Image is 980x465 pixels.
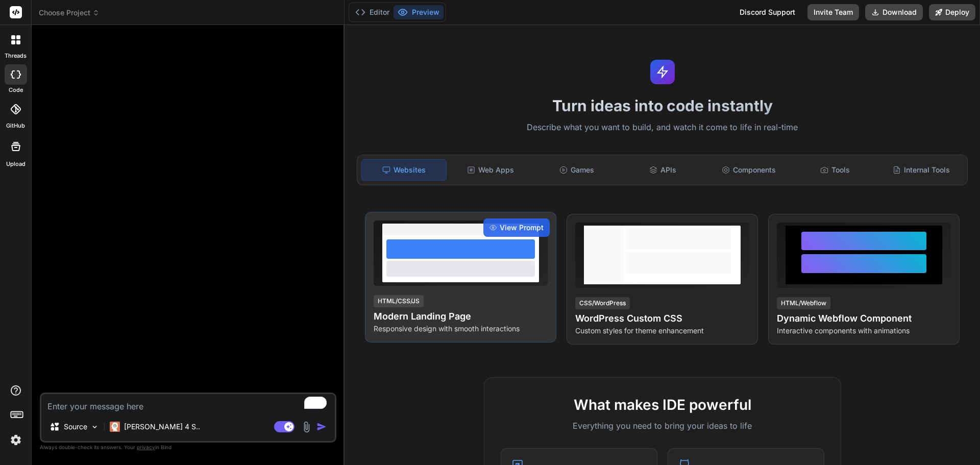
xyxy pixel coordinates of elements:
[361,159,447,181] div: Websites
[575,311,749,326] h4: WordPress Custom CSS
[64,422,87,432] p: Source
[575,297,630,309] div: CSS/WordPress
[575,326,749,336] p: Custom styles for theme enhancement
[6,160,26,168] label: Upload
[316,422,327,432] img: icon
[777,297,830,309] div: HTML/Webflow
[501,420,824,432] p: Everything you need to bring your ideas to life
[865,4,923,20] button: Download
[929,4,975,20] button: Deploy
[793,159,877,181] div: Tools
[733,4,801,20] div: Discord Support
[500,223,544,233] span: View Prompt
[621,159,705,181] div: APIs
[90,423,99,431] img: Pick Models
[351,121,974,134] p: Describe what you want to build, and watch it come to life in real-time
[807,4,859,20] button: Invite Team
[5,52,27,60] label: threads
[394,5,444,19] button: Preview
[535,159,619,181] div: Games
[374,295,424,307] div: HTML/CSS/JS
[501,394,824,415] h2: What makes IDE powerful
[9,86,23,94] label: code
[879,159,963,181] div: Internal Tools
[39,8,100,18] span: Choose Project
[124,422,200,432] p: [PERSON_NAME] 4 S..
[777,326,951,336] p: Interactive components with animations
[351,96,974,115] h1: Turn ideas into code instantly
[374,309,548,324] h4: Modern Landing Page
[777,311,951,326] h4: Dynamic Webflow Component
[351,5,394,19] button: Editor
[707,159,791,181] div: Components
[301,421,312,433] img: attachment
[449,159,533,181] div: Web Apps
[110,422,120,432] img: Claude 4 Sonnet
[40,443,336,452] p: Always double-check its answers. Your in Bind
[374,324,548,334] p: Responsive design with smooth interactions
[6,121,25,130] label: GitHub
[7,431,24,449] img: settings
[41,394,335,412] textarea: To enrich screen reader interactions, please activate Accessibility in Grammarly extension settings
[137,444,155,450] span: privacy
